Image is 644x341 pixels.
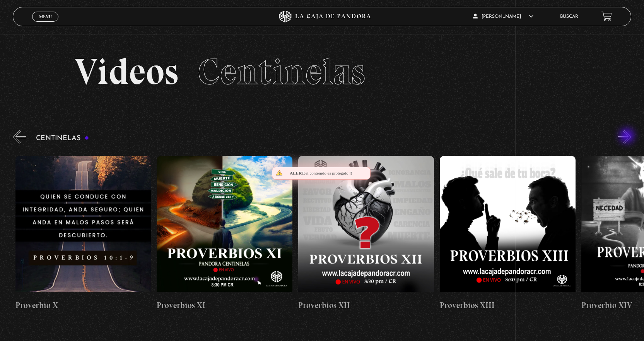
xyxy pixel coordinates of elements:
h4: Proverbio X [15,299,151,312]
a: Buscar [560,14,578,19]
h3: Centinelas [36,135,89,142]
h2: Videos [75,53,569,90]
div: el contenido es protegido !! [272,167,371,180]
button: Next [618,130,631,144]
span: [PERSON_NAME] [473,14,533,19]
span: Cerrar [36,21,55,26]
h4: Proverbios XI [157,299,292,312]
a: Proverbios XII [298,150,434,317]
button: Previous [13,130,26,144]
a: Proverbios XIII [440,150,576,317]
h4: Proverbios XIII [440,299,576,312]
a: Proverbio X [15,150,151,317]
h4: Proverbios XII [298,299,434,312]
a: View your shopping cart [601,11,612,22]
a: Proverbios XI [157,150,292,317]
span: Alert: [290,171,305,175]
span: Centinelas [198,50,365,94]
span: Menu [39,14,52,19]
